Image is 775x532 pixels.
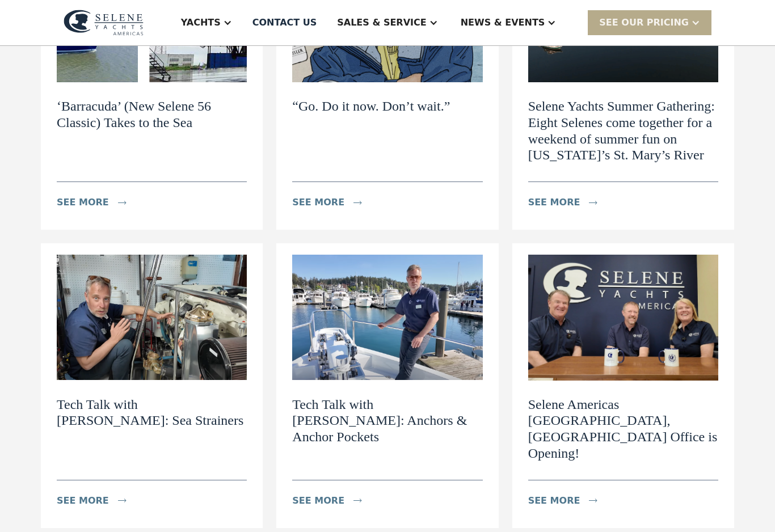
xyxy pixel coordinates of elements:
[292,196,344,209] div: see more
[57,196,109,209] div: see more
[528,196,580,209] div: see more
[41,243,263,528] a: Tech Talk with Dylan: Sea StrainersTech Talk with [PERSON_NAME]: Sea Strainerssee moreicon
[292,494,344,508] div: see more
[252,16,317,29] div: Contact US
[528,98,718,163] h2: Selene Yachts Summer Gathering: Eight Selenes come together for a weekend of summer fun on [US_ST...
[181,16,221,29] div: Yachts
[528,396,718,462] h2: Selene Americas [GEOGRAPHIC_DATA], [GEOGRAPHIC_DATA] Office is Opening!
[599,16,689,29] div: SEE Our Pricing
[292,255,482,380] img: Tech Talk with Dylan: Anchors & Anchor Pockets
[118,201,127,205] img: icon
[353,201,362,205] img: icon
[64,10,144,36] img: logo
[589,499,597,503] img: icon
[512,243,734,528] a: Selene Americas Annapolis, MD Office is Opening!Selene Americas [GEOGRAPHIC_DATA], [GEOGRAPHIC_DA...
[461,16,545,29] div: News & EVENTS
[528,494,580,508] div: see more
[57,255,247,380] img: Tech Talk with Dylan: Sea Strainers
[276,243,498,528] a: Tech Talk with Dylan: Anchors & Anchor PocketsTech Talk with [PERSON_NAME]: Anchors & Anchor Pock...
[353,499,362,503] img: icon
[292,396,482,445] h2: Tech Talk with [PERSON_NAME]: Anchors & Anchor Pockets
[118,499,127,503] img: icon
[589,201,597,205] img: icon
[528,255,718,380] img: Selene Americas Annapolis, MD Office is Opening!
[588,10,711,35] div: SEE Our Pricing
[57,98,247,131] h2: ‘Barracuda’ (New Selene 56 Classic) Takes to the Sea
[57,396,247,429] h2: Tech Talk with [PERSON_NAME]: Sea Strainers
[337,16,426,29] div: Sales & Service
[292,98,450,115] h2: “Go. Do it now. Don’t wait.”
[57,494,109,508] div: see more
